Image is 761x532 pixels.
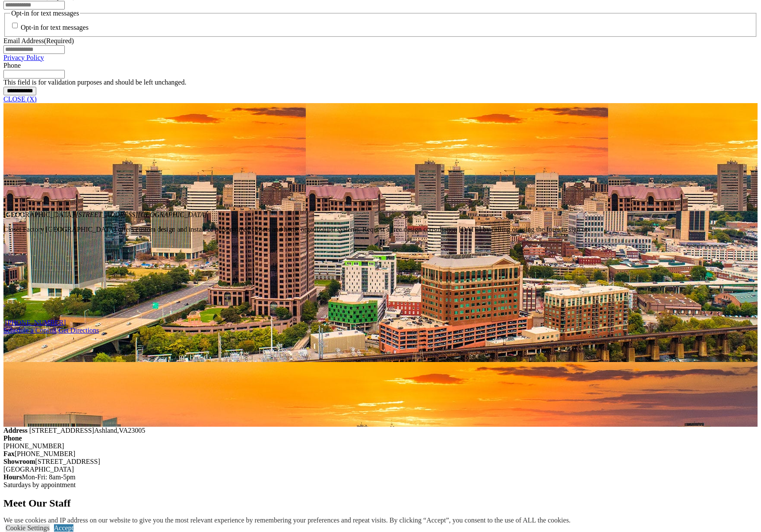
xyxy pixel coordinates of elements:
[29,427,94,434] span: [STREET_ADDRESS]
[128,427,145,434] span: 23005
[3,95,37,103] a: CLOSE (X)
[44,37,74,44] span: (Required)
[3,427,758,434] div: ,
[3,226,758,233] p: Closet Factory [GEOGRAPHIC_DATA] offers custom design and install of personalized closets and hom...
[10,9,80,17] legend: Opt-in for text messages
[138,211,207,218] span: [GEOGRAPHIC_DATA]
[54,524,73,532] a: Accept
[6,524,50,532] a: Cookie Settings
[94,427,117,434] span: Ashland
[3,458,35,465] strong: Showroom
[3,327,57,334] a: Schedule a Consult
[21,24,89,31] label: Opt-in for text messages
[3,79,758,86] div: This field is for validation purposes and should be left unchanged.
[3,450,758,458] div: [PHONE_NUMBER]
[3,427,28,434] strong: Address
[3,473,758,489] div: Mon-Fri: 8am-5pm Saturdays by appointment
[3,37,74,44] label: Email Address
[3,473,22,481] strong: Hours
[3,497,758,509] h2: Meet Our Staff
[76,211,207,218] em: [STREET_ADDRESS]
[3,434,22,442] strong: Phone
[3,211,74,218] span: [GEOGRAPHIC_DATA]
[3,450,15,457] strong: Fax
[59,327,99,334] a: Click Get Directions to get location on google map
[3,54,44,61] a: Privacy Policy
[3,442,758,450] div: [PHONE_NUMBER]
[119,427,128,434] span: VA
[3,516,571,524] div: We use cookies and IP address on our website to give you the most relevant experience by remember...
[3,62,21,69] label: Phone
[3,458,758,473] div: [STREET_ADDRESS] [GEOGRAPHIC_DATA]
[5,319,66,326] a: [PHONE_NUMBER]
